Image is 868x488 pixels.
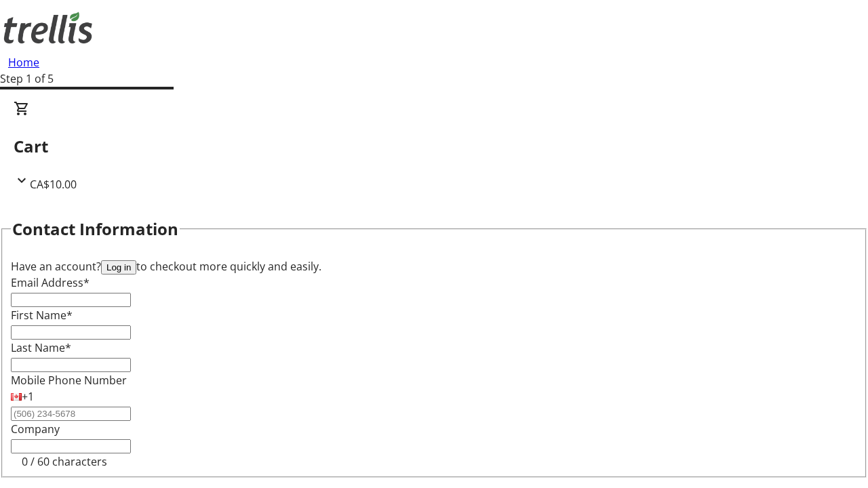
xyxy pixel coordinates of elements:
label: Company [11,422,60,436]
span: CA$10.00 [30,177,77,192]
h2: Contact Information [12,217,178,241]
label: Email Address* [11,275,90,290]
tr-character-limit: 0 / 60 characters [22,454,107,469]
label: Last Name* [11,340,71,355]
button: Log in [101,260,136,274]
input: (506) 234-5678 [11,407,131,421]
div: CartCA$10.00 [14,100,854,192]
label: First Name* [11,308,73,323]
div: Have an account? to checkout more quickly and easily. [11,258,857,274]
label: Mobile Phone Number [11,373,127,388]
h2: Cart [14,134,854,159]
